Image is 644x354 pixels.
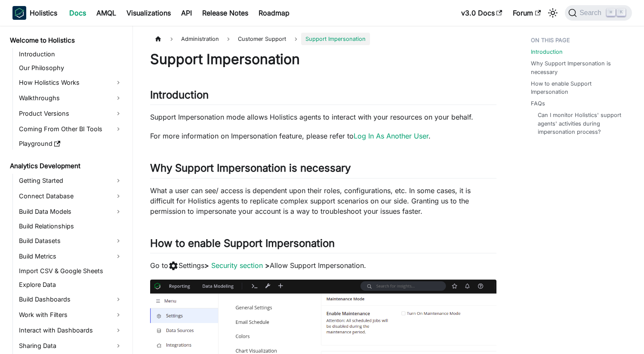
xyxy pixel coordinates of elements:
nav: Docs sidebar [4,26,133,354]
img: Holistics [12,6,26,20]
a: Welcome to Holistics [7,34,125,46]
strong: > [265,261,270,270]
a: Coming From Other BI Tools [16,122,125,136]
a: Our Philosophy [16,62,125,74]
a: Build Relationships [16,220,125,232]
p: Go to Settings Allow Support Impersonation. [150,260,496,271]
p: For more information on Impersonation feature, please refer to . [150,131,496,141]
h1: Support Impersonation [150,51,496,68]
a: Roadmap [253,6,295,20]
a: Forum [508,6,546,20]
a: Build Datasets [16,234,125,248]
h2: Why Support Impersonation is necessary [150,162,496,178]
span: Search [577,9,607,17]
a: Build Data Models [16,205,125,219]
a: Work with Filters [16,308,125,322]
a: Build Metrics [16,249,125,263]
a: Explore Data [16,279,125,291]
a: HolisticsHolistics [12,6,57,20]
a: Interact with Dashboards [16,323,125,337]
a: Connect Database [16,189,125,203]
span: settings [168,261,179,271]
a: Security section [211,261,263,270]
p: Support Impersonation mode allows Holistics agents to interact with your resources on your behalf. [150,112,496,122]
a: Sharing Data [16,339,125,353]
a: Analytics Development [7,160,125,172]
a: Log In As Another User [354,132,428,140]
a: FAQs [531,99,545,108]
a: Product Versions [16,107,125,120]
a: Docs [64,6,91,20]
span: Administration [177,33,223,45]
a: How Holistics Works [16,76,125,89]
h2: Introduction [150,89,496,105]
p: What a user can see/ access is dependent upon their roles, configurations, etc. In some cases, it... [150,185,496,216]
a: Build Dashboards [16,292,125,306]
a: Import CSV & Google Sheets [16,265,125,277]
a: Introduction [16,48,125,60]
a: Introduction [531,48,563,56]
span: Support Impersonation [301,33,370,45]
a: Walkthroughs [16,91,125,105]
span: Customer Support [234,33,290,45]
button: Search (Command+K) [565,5,632,21]
a: Getting Started [16,174,125,188]
button: Switch between dark and light mode (currently light mode) [546,6,560,20]
a: API [176,6,197,20]
strong: > [204,261,209,270]
h2: How to enable Support Impersonation [150,237,496,253]
a: Release Notes [197,6,253,20]
a: Visualizations [121,6,176,20]
kbd: ⌘ [607,9,615,16]
a: v3.0 Docs [456,6,508,20]
kbd: K [617,9,626,16]
a: Why Support Impersonation is necessary [531,59,627,76]
b: Holistics [30,8,57,18]
a: Can I monitor Holistics' support agents' activities during impersonation process? [538,111,623,136]
a: Home page [150,33,166,45]
a: AMQL [91,6,121,20]
a: Playground [16,138,125,150]
nav: Breadcrumbs [150,33,496,45]
a: How to enable Support Impersonation [531,80,627,96]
